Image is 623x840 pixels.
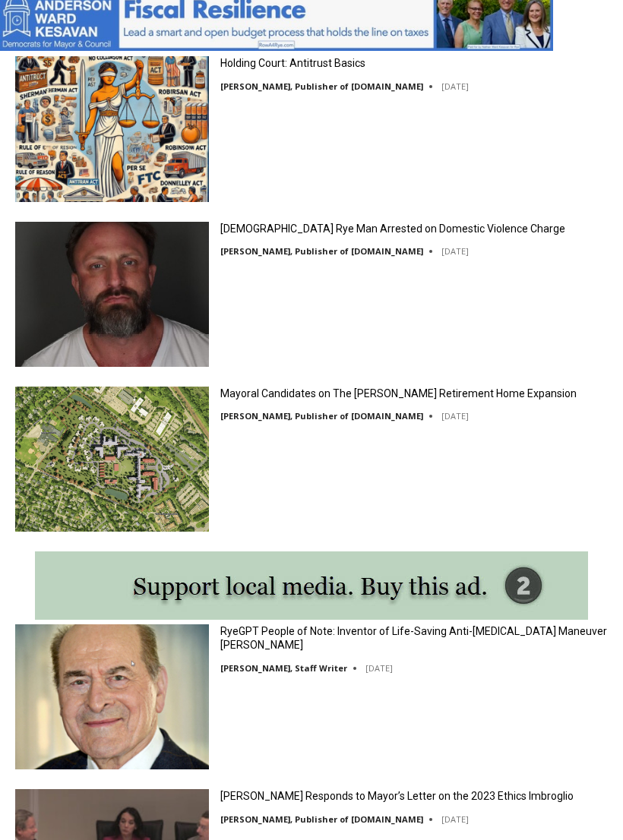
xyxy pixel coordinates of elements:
[220,410,423,422] a: [PERSON_NAME], Publisher of [DOMAIN_NAME]
[365,662,393,674] time: [DATE]
[15,387,209,532] img: Mayoral Candidates on The Osborn Retirement Home Expansion
[220,245,423,257] a: [PERSON_NAME], Publisher of [DOMAIN_NAME]
[220,624,608,652] a: RyeGPT People of Note: Inventor of Life-Saving Anti-[MEDICAL_DATA] Maneuver [PERSON_NAME]
[15,624,209,769] img: RyeGPT People of Note: Inventor of Life-Saving Anti-Choking Maneuver Dr. Henry Heimlich
[35,551,588,620] img: support local media, buy this ad
[441,81,469,92] time: [DATE]
[220,222,565,235] a: [DEMOGRAPHIC_DATA] Rye Man Arrested on Domestic Violence Charge
[220,81,423,92] a: [PERSON_NAME], Publisher of [DOMAIN_NAME]
[220,56,365,70] a: Holding Court: Antitrust Basics
[220,789,574,803] a: [PERSON_NAME] Responds to Mayor’s Letter on the 2023 Ethics Imbroglio
[220,387,577,400] a: Mayoral Candidates on The [PERSON_NAME] Retirement Home Expansion
[441,410,469,422] time: [DATE]
[441,813,469,825] time: [DATE]
[15,56,209,201] img: Holding Court: Antitrust Basics
[220,813,423,825] a: [PERSON_NAME], Publisher of [DOMAIN_NAME]
[441,245,469,257] time: [DATE]
[220,662,347,674] a: [PERSON_NAME], Staff Writer
[15,222,209,367] img: 42 Year Old Rye Man Arrested on Domestic Violence Charge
